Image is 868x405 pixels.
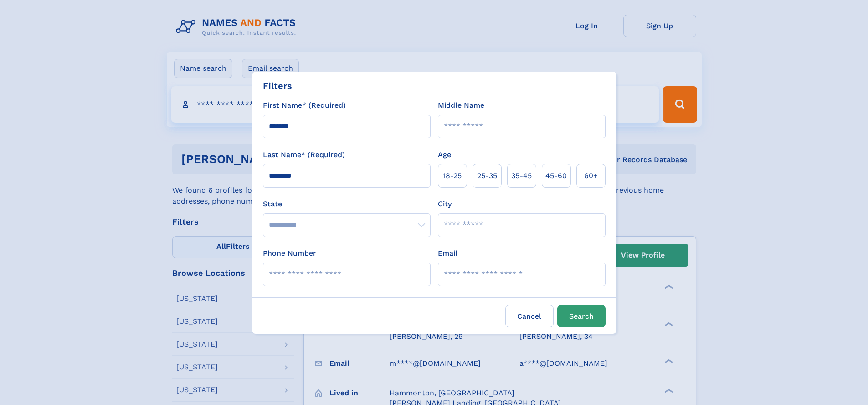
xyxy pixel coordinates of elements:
[477,170,497,181] span: 25‑35
[557,305,606,327] button: Search
[263,149,345,160] label: Last Name* (Required)
[263,100,346,111] label: First Name* (Required)
[511,170,532,181] span: 35‑45
[438,199,452,210] label: City
[443,170,462,181] span: 18‑25
[263,248,316,259] label: Phone Number
[584,170,598,181] span: 60+
[545,170,567,181] span: 45‑60
[263,79,292,93] div: Filters
[438,100,484,111] label: Middle Name
[438,248,457,259] label: Email
[438,149,451,160] label: Age
[505,305,554,327] label: Cancel
[263,199,431,210] label: State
